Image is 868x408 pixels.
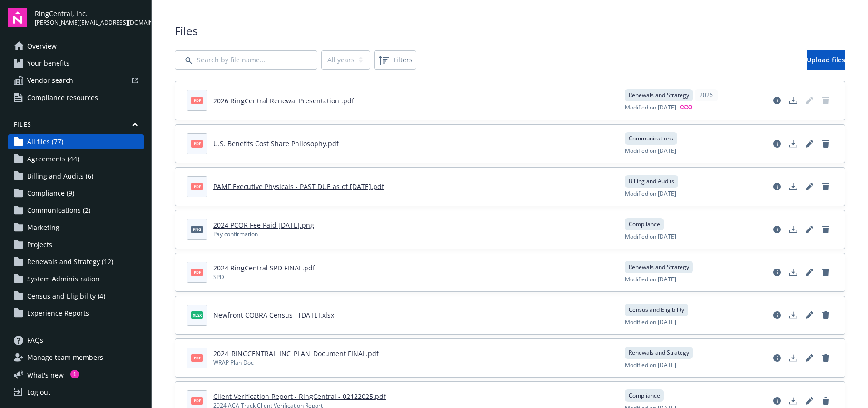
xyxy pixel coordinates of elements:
[8,8,27,27] img: navigator-logo.svg
[769,350,785,366] a: View file details
[786,222,801,237] a: Download document
[625,275,676,284] span: Modified on [DATE]
[175,23,845,39] span: Files
[8,134,144,149] a: All files (77)
[625,103,676,112] span: Modified on [DATE]
[213,96,354,105] a: 2026 RingCentral Renewal Presentation .pdf
[629,91,689,100] span: Renewals and Strategy
[802,179,817,194] a: Edit document
[8,203,144,218] a: Communications (2)
[213,273,315,281] div: SPD
[695,89,718,101] div: 2026
[625,361,676,369] span: Modified on [DATE]
[818,350,833,366] a: Delete document
[191,311,203,318] span: xlsx
[629,134,673,143] span: Communications
[818,222,833,237] a: Delete document
[70,370,79,378] div: 1
[8,237,144,252] a: Projects
[8,56,144,71] a: Your benefits
[769,179,785,194] a: View file details
[27,220,59,235] span: Marketing
[786,265,801,280] a: Download document
[27,350,103,365] span: Manage team members
[786,136,801,151] a: Download document
[629,306,684,314] span: Census and Eligibility
[27,186,74,201] span: Compliance (9)
[8,151,144,167] a: Agreements (44)
[629,177,674,186] span: Billing and Audits
[802,350,817,366] a: Edit document
[27,39,57,54] span: Overview
[27,370,64,380] span: What ' s new
[807,55,845,64] span: Upload files
[8,350,144,365] a: Manage team members
[818,93,833,108] span: Delete document
[818,308,833,323] a: Delete document
[786,308,801,323] a: Download document
[818,179,833,194] a: Delete document
[213,139,339,148] a: U.S. Benefits Cost Share Philosophy.pdf
[786,93,801,108] a: Download document
[8,120,144,132] button: Files
[191,397,203,404] span: pdf
[27,203,90,218] span: Communications (2)
[8,306,144,321] a: Experience Reports
[213,392,386,401] a: Client Verification Report - RingCentral - 02122025.pdf
[27,134,63,149] span: All files (77)
[213,310,334,319] a: Newfront COBRA Census - [DATE].xlsx
[802,308,817,323] a: Edit document
[629,220,660,229] span: Compliance
[213,182,384,191] a: PAMF Executive Physicals - PAST DUE as of [DATE].pdf
[802,222,817,237] a: Edit document
[213,263,315,272] a: 2024 RingCentral SPD FINAL.pdf
[8,90,144,105] a: Compliance resources
[27,254,113,269] span: Renewals and Strategy (12)
[625,189,676,198] span: Modified on [DATE]
[213,230,314,239] div: Pay confirmation
[191,269,203,276] span: pdf
[625,232,676,241] span: Modified on [DATE]
[191,183,203,190] span: pdf
[786,350,801,366] a: Download document
[802,265,817,280] a: Edit document
[27,306,89,321] span: Experience Reports
[8,271,144,287] a: System Administration
[175,50,317,70] input: Search by file name...
[213,349,379,358] a: 2024_RINGCENTRAL_INC_PLAN_Document FINAL.pdf
[625,318,676,327] span: Modified on [DATE]
[8,289,144,304] a: Census and Eligibility (4)
[27,169,93,184] span: Billing and Audits (6)
[27,237,52,252] span: Projects
[769,93,785,108] a: View file details
[27,56,69,71] span: Your benefits
[191,140,203,147] span: pdf
[35,8,144,27] button: RingCentral, Inc.[PERSON_NAME][EMAIL_ADDRESS][DOMAIN_NAME]
[769,265,785,280] a: View file details
[818,136,833,151] a: Delete document
[802,93,817,108] a: Edit document
[213,358,379,367] div: WRAP Plan Doc
[629,348,689,357] span: Renewals and Strategy
[629,391,660,400] span: Compliance
[27,73,73,88] span: Vendor search
[818,265,833,280] a: Delete document
[8,220,144,235] a: Marketing
[376,52,414,68] span: Filters
[8,186,144,201] a: Compliance (9)
[769,308,785,323] a: View file details
[8,73,144,88] a: Vendor search
[191,354,203,361] span: pdf
[807,50,845,70] a: Upload files
[393,55,413,65] span: Filters
[27,385,50,400] div: Log out
[8,169,144,184] a: Billing and Audits (6)
[786,179,801,194] a: Download document
[35,9,144,19] span: RingCentral, Inc.
[27,271,99,287] span: System Administration
[191,226,203,233] span: png
[213,220,314,229] a: 2024 PCOR Fee Paid [DATE].png
[35,19,144,27] span: [PERSON_NAME][EMAIL_ADDRESS][DOMAIN_NAME]
[8,333,144,348] a: FAQs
